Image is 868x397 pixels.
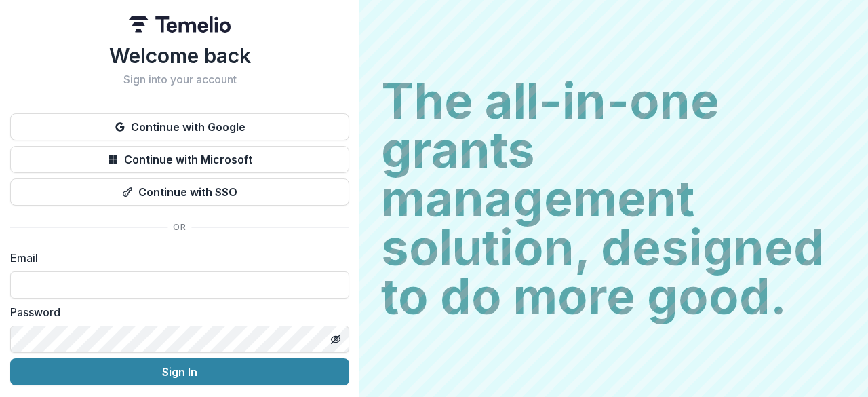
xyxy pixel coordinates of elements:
[10,113,349,140] button: Continue with Google
[10,358,349,385] button: Sign In
[325,328,347,350] button: Toggle password visibility
[10,146,349,173] button: Continue with Microsoft
[10,73,349,86] h2: Sign into your account
[129,16,231,33] img: Temelio
[10,304,341,320] label: Password
[10,250,341,266] label: Email
[10,43,349,68] h1: Welcome back
[10,178,349,206] button: Continue with SSO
